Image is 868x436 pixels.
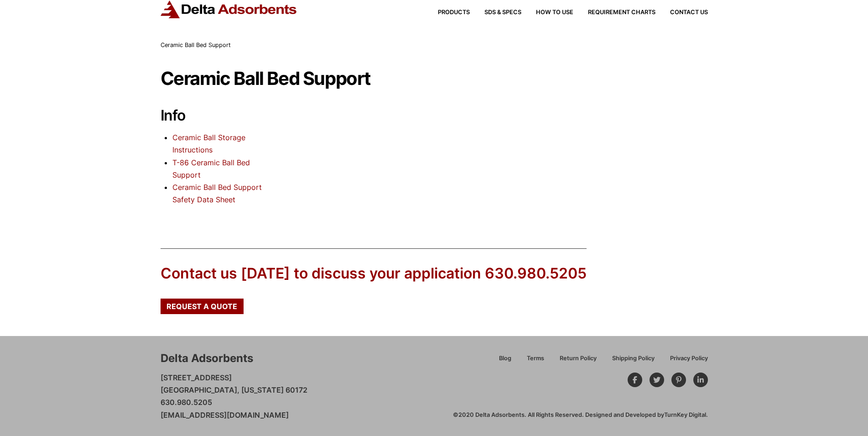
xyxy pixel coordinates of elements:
[521,10,573,16] a: How to Use
[470,10,521,16] a: SDS & SPECS
[560,356,597,362] span: Return Policy
[484,10,521,16] span: SDS & SPECS
[161,351,253,366] div: Delta Adsorbents
[438,10,470,16] span: Products
[604,353,662,369] a: Shipping Policy
[172,158,250,179] a: T-86 Ceramic Ball Bed Support
[662,353,708,369] a: Privacy Policy
[161,410,289,420] a: [EMAIL_ADDRESS][DOMAIN_NAME]
[172,133,245,154] a: Ceramic Ball Storage Instructions
[670,356,708,362] span: Privacy Policy
[161,0,297,18] img: Delta Adsorbents
[161,42,231,48] span: Ceramic Ball Bed Support
[527,356,544,362] span: Terms
[172,183,262,204] a: Ceramic Ball Bed Support Safety Data Sheet
[423,10,470,16] a: Products
[161,68,708,89] h1: Ceramic Ball Bed Support
[552,353,604,369] a: Return Policy
[519,353,552,369] a: Terms
[612,356,655,362] span: Shipping Policy
[161,107,275,124] h2: Info
[664,411,706,418] a: TurnKey Digital
[161,372,307,421] p: [STREET_ADDRESS] [GEOGRAPHIC_DATA], [US_STATE] 60172 630.980.5205
[453,411,708,419] div: ©2020 Delta Adsorbents. All Rights Reserved. Designed and Developed by .
[573,10,655,16] a: Requirement Charts
[166,303,237,310] span: Request a Quote
[491,353,519,369] a: Blog
[655,10,708,16] a: Contact Us
[161,299,244,314] a: Request a Quote
[161,263,587,284] div: Contact us [DATE] to discuss your application 630.980.5205
[499,356,511,362] span: Blog
[536,10,573,16] span: How to Use
[670,10,708,16] span: Contact Us
[588,10,655,16] span: Requirement Charts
